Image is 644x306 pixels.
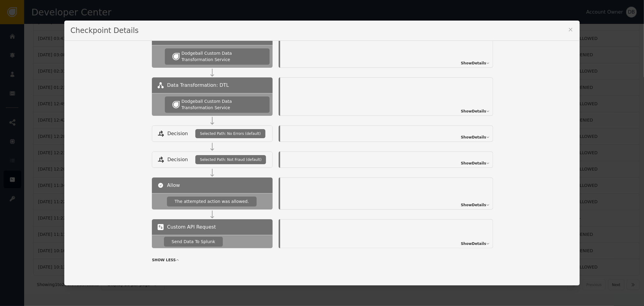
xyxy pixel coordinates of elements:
[171,239,215,245] div: Send Data To Splunk
[461,202,486,208] span: Show Details
[167,223,216,231] span: Custom API Request
[200,131,261,136] span: Selected Path: No Errors (default)
[167,130,188,137] span: Decision
[461,60,486,66] span: Show Details
[64,21,579,41] div: Checkpoint Details
[167,82,229,89] span: Data Transformation: DTL
[167,182,180,189] span: Allow
[461,161,486,166] span: Show Details
[200,157,261,162] span: Selected Path: Not Fraud (default)
[461,135,486,140] span: Show Details
[461,109,486,114] span: Show Details
[152,257,176,263] span: SHOW LESS
[181,98,262,111] div: Dodgeball Custom Data Transformation Service
[461,241,486,246] span: Show Details
[167,156,188,163] span: Decision
[167,197,256,207] div: The attempted action was allowed.
[181,50,262,63] div: Dodgeball Custom Data Transformation Service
